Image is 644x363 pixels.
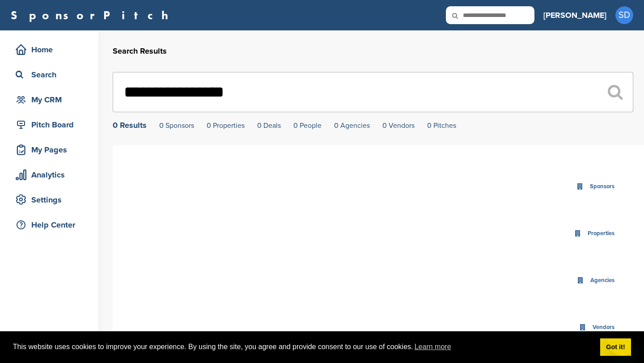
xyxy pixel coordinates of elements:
[427,121,456,130] a: 0 Pitches
[585,228,617,239] div: Properties
[9,190,89,210] a: Settings
[543,9,606,21] h3: [PERSON_NAME]
[9,139,89,160] a: My Pages
[207,121,245,130] a: 0 Properties
[13,167,89,183] div: Analytics
[257,121,281,130] a: 0 Deals
[13,67,89,83] div: Search
[13,142,89,158] div: My Pages
[9,114,89,135] a: Pitch Board
[13,340,593,354] span: This website uses cookies to improve your experience. By using the site, you agree and provide co...
[13,117,89,133] div: Pitch Board
[608,327,637,356] iframe: Button to launch messaging window
[113,121,147,129] div: 0 Results
[9,215,89,235] a: Help Center
[293,121,322,130] a: 0 People
[113,45,633,57] h2: Search Results
[588,275,617,286] div: Agencies
[334,121,370,130] a: 0 Agencies
[11,9,174,21] a: SponsorPitch
[13,42,89,58] div: Home
[600,338,631,356] a: dismiss cookie message
[543,5,606,25] a: [PERSON_NAME]
[9,89,89,110] a: My CRM
[382,121,415,130] a: 0 Vendors
[9,165,89,185] a: Analytics
[159,121,194,130] a: 0 Sponsors
[413,340,453,354] a: learn more about cookies
[13,217,89,233] div: Help Center
[9,64,89,85] a: Search
[588,181,617,192] div: Sponsors
[13,92,89,108] div: My CRM
[9,39,89,60] a: Home
[590,322,617,333] div: Vendors
[13,192,89,208] div: Settings
[615,6,633,24] span: SD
